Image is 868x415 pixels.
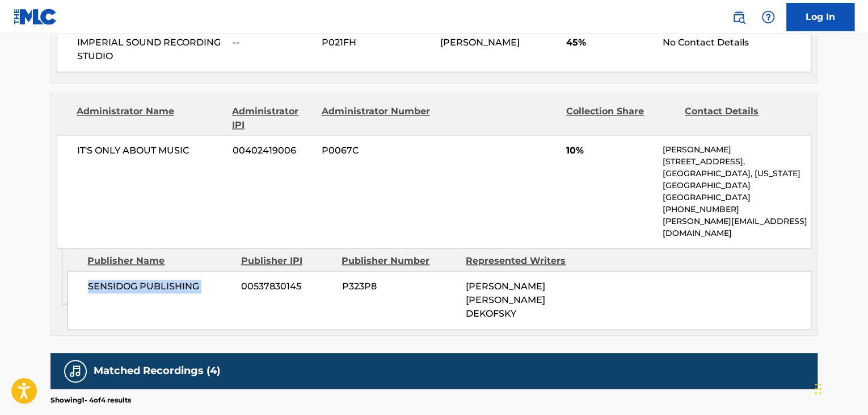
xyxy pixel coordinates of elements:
div: No Contact Details [663,36,811,49]
div: Drag [815,372,821,406]
img: MLC Logo [14,9,57,25]
p: Showing 1 - 4 of 4 results [50,395,131,405]
span: P021FH [322,36,432,49]
a: Public Search [727,6,750,28]
span: IMPERIAL SOUND RECORDING STUDIO [77,36,224,63]
p: [GEOGRAPHIC_DATA], [US_STATE][GEOGRAPHIC_DATA] [663,168,811,192]
div: Publisher Name [87,254,232,268]
img: Matched Recordings [69,364,82,378]
span: [PERSON_NAME] [PERSON_NAME] DEKOFSKY [466,281,545,319]
p: [STREET_ADDRESS], [663,156,811,168]
span: SENSIDOG PUBLISHING [88,280,233,293]
div: Publisher IPI [241,254,333,268]
span: [PERSON_NAME] [440,37,520,48]
span: 00402419006 [233,144,313,157]
div: Administrator IPI [232,105,313,132]
div: Administrator Name [77,105,224,132]
span: 45% [566,36,654,49]
span: 10% [566,144,654,157]
div: Administrator Number [321,105,431,132]
img: help [761,10,775,24]
p: [PERSON_NAME][EMAIL_ADDRESS][DOMAIN_NAME] [663,215,811,239]
iframe: Chat Widget [811,360,868,415]
span: IT'S ONLY ABOUT MUSIC [77,144,224,157]
p: [PERSON_NAME] [663,144,811,156]
p: [GEOGRAPHIC_DATA] [663,192,811,204]
img: search [732,10,745,24]
div: Publisher Number [342,254,457,268]
h5: Matched Recordings (4) [94,364,220,377]
div: Collection Share [566,105,676,132]
div: Help [757,6,779,28]
div: Represented Writers [466,254,582,268]
span: P323P8 [342,280,457,293]
span: P0067C [322,144,432,157]
div: Contact Details [685,105,795,132]
p: [PHONE_NUMBER] [663,204,811,215]
a: Log In [786,3,854,31]
span: -- [233,36,313,49]
span: 00537830145 [241,280,333,293]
